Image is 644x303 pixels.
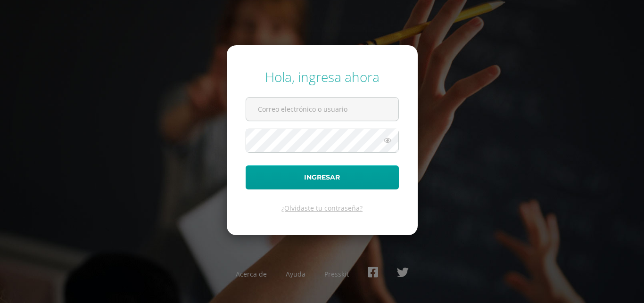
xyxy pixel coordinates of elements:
[324,270,349,278] a: Presskit
[246,165,399,189] button: Ingresar
[236,270,267,278] a: Acerca de
[286,270,305,278] a: Ayuda
[246,98,398,121] input: Correo electrónico o usuario
[246,68,399,86] div: Hola, ingresa ahora
[281,204,363,213] a: ¿Olvidaste tu contraseña?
